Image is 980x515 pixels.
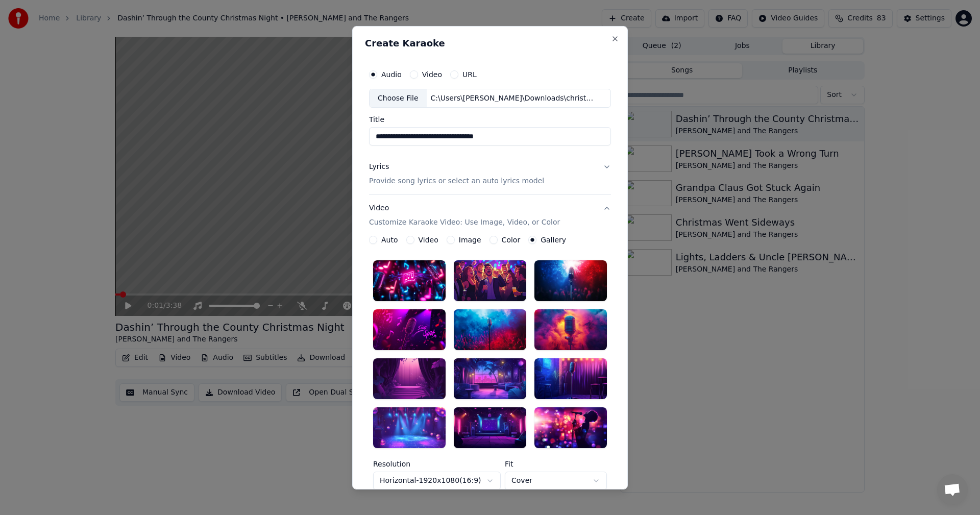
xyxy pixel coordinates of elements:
label: Fit [505,460,607,468]
div: Lyrics [369,162,389,172]
h2: Create Karaoke [365,38,615,47]
label: Resolution [373,460,501,468]
label: URL [462,70,477,78]
label: Color [502,236,521,243]
label: Auto [381,236,398,243]
label: Video [419,236,438,243]
label: Gallery [541,236,566,243]
p: Customize Karaoke Video: Use Image, Video, or Color [369,217,560,228]
label: Title [369,116,611,123]
div: C:\Users\[PERSON_NAME]\Downloads\christmas\Firelight and Fiddle Strings - Final (Remastered).wav [427,93,600,103]
label: Image [459,236,481,243]
button: LyricsProvide song lyrics or select an auto lyrics model [369,154,611,194]
div: Choose File [370,89,427,107]
p: Provide song lyrics or select an auto lyrics model [369,176,544,186]
div: Video [369,203,560,228]
button: VideoCustomize Karaoke Video: Use Image, Video, or Color [369,195,611,236]
label: Audio [381,70,402,78]
label: Video [422,70,442,78]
